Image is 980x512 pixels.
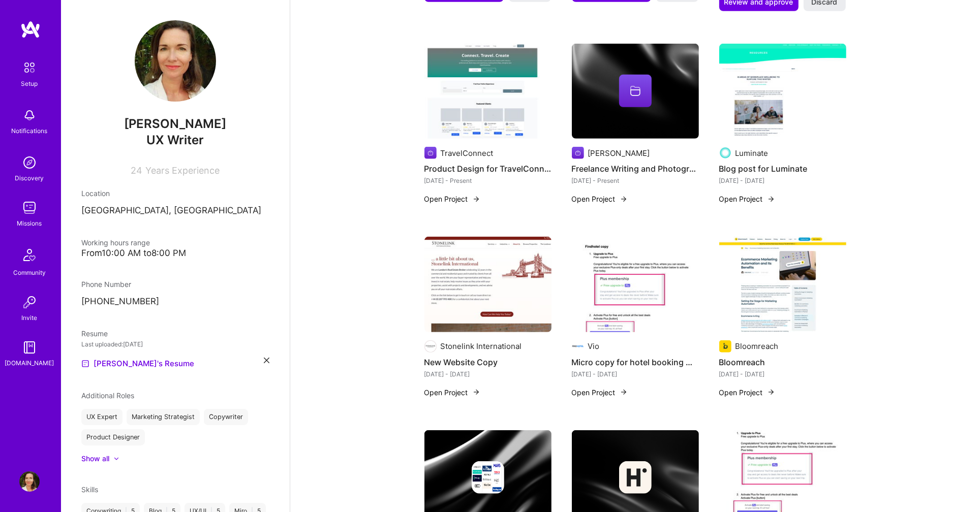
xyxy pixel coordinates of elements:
img: arrow-right [767,195,775,203]
button: Open Project [719,387,775,398]
span: Years Experience [146,165,220,176]
h4: Blog post for Luminate [719,162,846,175]
div: Missions [17,218,42,229]
img: arrow-right [620,388,628,396]
p: [GEOGRAPHIC_DATA], [GEOGRAPHIC_DATA] [81,205,269,217]
span: Phone Number [81,280,131,289]
div: Stonelink International [441,341,522,351]
img: Company logo [572,147,584,159]
button: Open Project [572,194,628,204]
div: Last uploaded: [DATE] [81,339,269,349]
img: teamwork [19,198,40,218]
span: Resume [81,329,108,338]
img: Company logo [619,461,652,494]
div: Location [81,188,269,199]
img: User Avatar [135,20,216,102]
button: Open Project [424,194,480,204]
div: UX Expert [81,409,122,425]
div: Community [13,267,46,278]
div: Bloomreach [736,341,779,351]
div: Copywriter [204,409,248,425]
div: TravelConnect [441,148,494,158]
div: [PERSON_NAME] [588,148,650,158]
div: [DATE] - [DATE] [719,369,846,379]
img: New Website Copy [424,237,552,332]
a: [PERSON_NAME]'s Resume [81,358,194,370]
img: Blog post for Luminate [719,44,846,139]
img: Community [17,243,42,267]
div: [DATE] - [DATE] [572,369,699,379]
p: [PHONE_NUMBER] [81,296,269,308]
a: User Avatar [17,471,42,492]
img: bell [19,105,40,125]
h4: Micro copy for hotel booking website [DOMAIN_NAME] [572,356,699,369]
img: Invite [19,292,40,312]
img: Bloomreach [719,237,846,332]
i: icon Close [264,358,269,363]
span: Additional Roles [81,391,134,400]
span: [PERSON_NAME] [81,116,269,132]
img: Company logo [424,340,437,353]
img: logo [20,20,41,39]
img: arrow-right [472,195,480,203]
button: Open Project [719,194,775,204]
img: guide book [19,337,40,358]
div: [DATE] - [DATE] [424,369,552,379]
h4: Product Design for TravelConnect [424,162,552,175]
img: Company logo [719,147,731,159]
h4: Freelance Writing and Photography [572,162,699,175]
button: Open Project [424,387,480,398]
div: Show all [81,454,109,464]
div: From 10:00 AM to 8:00 PM [81,248,269,259]
div: Discovery [15,173,44,183]
div: Invite [22,312,38,323]
img: Company logo [472,461,504,494]
span: Skills [81,485,98,494]
span: 24 [131,165,143,176]
span: Working hours range [81,238,150,247]
div: Notifications [12,125,48,136]
div: Marketing Strategist [127,409,200,425]
div: [DOMAIN_NAME] [5,358,54,368]
img: setup [19,57,40,78]
img: User Avatar [19,471,40,492]
img: Company logo [424,147,437,159]
div: [DATE] - Present [572,175,699,186]
img: Company logo [572,340,584,353]
div: [DATE] - [DATE] [719,175,846,186]
div: Product Designer [81,429,145,445]
img: arrow-right [767,388,775,396]
div: Vio [588,341,600,351]
img: Company logo [719,340,731,353]
img: arrow-right [620,195,628,203]
img: Resume [81,360,89,368]
div: Luminate [736,148,769,158]
h4: Bloomreach [719,356,846,369]
h4: New Website Copy [424,356,552,369]
div: Setup [21,78,38,89]
img: cover [572,44,699,139]
img: Product Design for TravelConnect [424,44,552,139]
button: Open Project [572,387,628,398]
img: discovery [19,152,40,173]
img: Micro copy for hotel booking website vio.com [572,237,699,332]
span: UX Writer [147,133,204,147]
div: [DATE] - Present [424,175,552,186]
img: arrow-right [472,388,480,396]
